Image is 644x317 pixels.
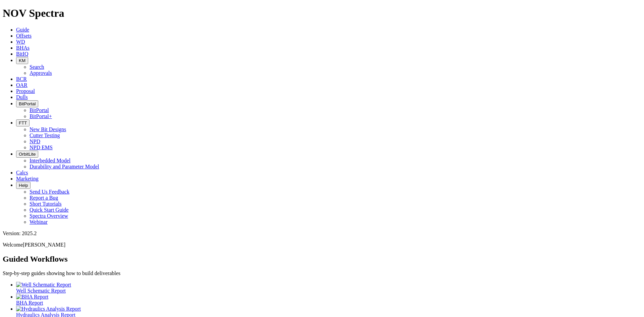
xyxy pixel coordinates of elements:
a: Spectra Overview [30,213,68,219]
a: New Bit Designs [30,126,66,132]
a: Dulls [16,94,28,100]
div: Version: 2025.2 [3,230,641,236]
a: Proposal [16,88,35,94]
a: BHA Report BHA Report [16,294,641,306]
a: BitPortal+ [30,113,52,119]
p: Step-by-step guides showing how to build deliverables [3,270,641,276]
span: FTT [19,120,27,125]
span: [PERSON_NAME] [23,242,65,248]
a: Calcs [16,170,28,175]
span: OrbitLite [19,152,36,157]
span: KM [19,58,25,63]
a: Guide [16,27,29,33]
button: FTT [16,119,30,126]
button: BitPortal [16,100,38,107]
a: Cutter Testing [30,133,60,138]
h1: NOV Spectra [3,7,641,19]
a: Approvals [30,70,52,76]
a: BHAs [16,45,30,51]
a: BitPortal [30,107,49,113]
button: KM [16,57,28,64]
a: NPD EMS [30,145,53,150]
a: BitIQ [16,51,28,57]
span: Well Schematic Report [16,288,66,294]
span: Help [19,183,28,188]
p: Welcome [3,242,641,248]
a: Webinar [30,219,48,225]
a: BCR [16,76,27,82]
button: Help [16,182,31,189]
h2: Guided Workflows [3,255,641,264]
button: OrbitLite [16,151,38,158]
a: Durability and Parameter Model [30,164,99,169]
a: Report a Bug [30,195,58,201]
img: Hydraulics Analysis Report [16,306,81,312]
a: Search [30,64,44,70]
a: Interbedded Model [30,158,70,163]
a: NPD [30,139,40,144]
a: WD [16,39,25,45]
a: Short Tutorials [30,201,62,207]
a: Offsets [16,33,32,39]
img: BHA Report [16,294,48,300]
span: BitPortal [19,101,36,106]
a: Send Us Feedback [30,189,69,195]
a: OAR [16,82,28,88]
a: Marketing [16,176,39,181]
img: Well Schematic Report [16,282,71,288]
span: BHA Report [16,300,43,306]
a: Well Schematic Report Well Schematic Report [16,282,641,294]
a: Quick Start Guide [30,207,68,213]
